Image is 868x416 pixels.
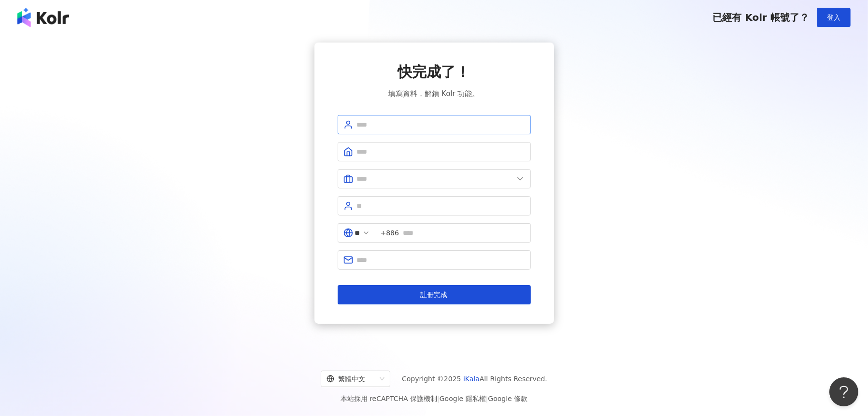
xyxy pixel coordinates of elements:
[327,371,376,387] div: 繁體中文
[402,373,547,385] span: Copyright © 2025 All Rights Reserved.
[388,88,479,100] span: 填寫資料，解鎖 Kolr 功能。
[338,285,531,304] button: 註冊完成
[486,395,488,402] span: |
[817,8,851,27] button: 登入
[437,395,440,402] span: |
[829,377,858,406] iframe: Help Scout Beacon - Open
[17,8,69,27] img: logo
[440,395,486,402] a: Google 隱私權
[488,395,527,402] a: Google 條款
[421,291,448,299] span: 註冊完成
[381,228,399,238] span: +886
[463,375,480,383] a: iKala
[341,393,527,404] span: 本站採用 reCAPTCHA 保護機制
[712,12,809,23] span: 已經有 Kolr 帳號了？
[398,62,470,82] span: 快完成了！
[827,14,840,21] span: 登入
